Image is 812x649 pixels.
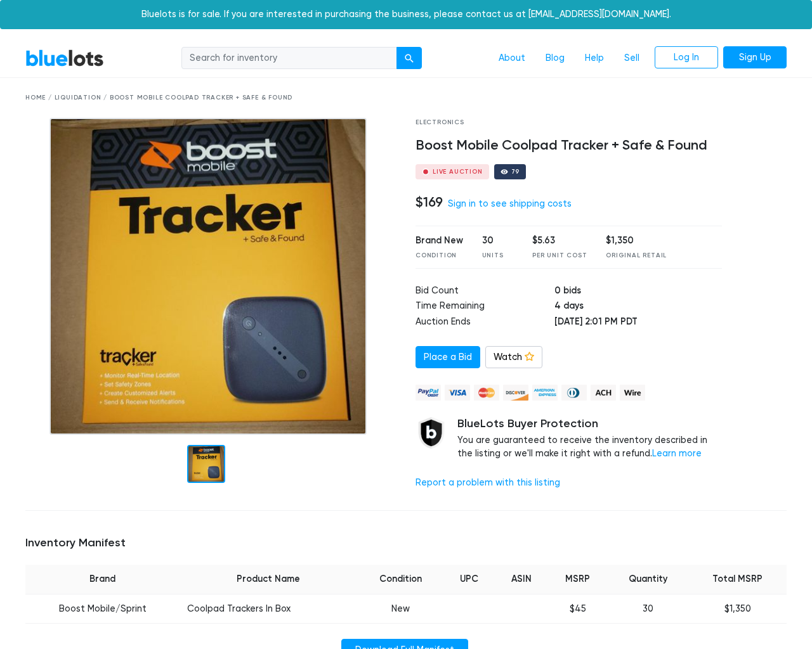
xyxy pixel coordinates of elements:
div: Brand New [416,234,463,248]
th: Quantity [608,565,689,594]
th: Total MSRP [689,565,787,594]
div: Units [482,251,514,260]
td: [DATE] 2:01 PM PDT [554,315,721,331]
img: visa-79caf175f036a155110d1892330093d4c38f53c55c9ec9e2c3a54a56571784bb.png [445,385,470,401]
div: 79 [511,169,520,175]
td: Coolpad Trackers In Box [180,594,358,624]
div: $1,350 [606,234,667,248]
a: Sign Up [723,46,787,69]
h5: BlueLots Buyer Protection [457,417,722,431]
td: Auction Ends [416,315,554,331]
td: Bid Count [416,284,554,300]
a: Blog [535,46,575,70]
h4: $169 [416,194,443,210]
img: american_express-ae2a9f97a040b4b41f6397f7637041a5861d5f99d0716c09922aba4e24c8547d.png [532,385,558,401]
div: 30 [482,234,514,248]
div: Electronics [416,118,722,127]
a: Help [575,46,614,70]
a: Place a Bid [416,346,480,369]
a: Log In [655,46,718,69]
td: Boost Mobile/Sprint [25,594,180,624]
td: $1,350 [689,594,787,624]
a: Sell [614,46,650,70]
th: Product Name [180,565,358,594]
td: $45 [548,594,608,624]
a: Report a problem with this listing [416,477,560,488]
img: 82d6341b-f1e2-495d-9e68-cca75a115d07-1623086450.jpg [49,118,367,435]
div: Home / Liquidation / Boost Mobile Coolpad Tracker + Safe & Found [25,93,787,103]
th: Brand [25,565,180,594]
div: You are guaranteed to receive the inventory described in the listing or we'll make it right with ... [457,417,722,461]
td: 4 days [554,299,721,315]
div: Live Auction [433,169,483,175]
th: ASIN [495,565,548,594]
img: discover-82be18ecfda2d062aad2762c1ca80e2d36a4073d45c9e0ffae68cd515fbd3d32.png [503,385,528,401]
div: $5.63 [532,234,587,248]
h5: Inventory Manifest [25,536,787,550]
div: Condition [416,251,463,260]
img: paypal_credit-80455e56f6e1299e8d57f40c0dcee7b8cd4ae79b9eccbfc37e2480457ba36de9.png [416,385,441,401]
a: Sign in to see shipping costs [448,198,572,209]
th: Condition [358,565,445,594]
a: Watch [485,346,542,369]
img: buyer_protection_shield-3b65640a83011c7d3ede35a8e5a80bfdfaa6a97447f0071c1475b91a4b0b3d01.png [416,417,447,449]
td: 30 [608,594,689,624]
th: UPC [444,565,495,594]
img: mastercard-42073d1d8d11d6635de4c079ffdb20a4f30a903dc55d1612383a1b395dd17f39.png [474,385,499,401]
td: Time Remaining [416,299,554,315]
img: wire-908396882fe19aaaffefbd8e17b12f2f29708bd78693273c0e28e3a24408487f.png [620,385,645,401]
div: Original Retail [606,251,667,260]
th: MSRP [548,565,608,594]
a: BlueLots [25,49,104,67]
div: Per Unit Cost [532,251,587,260]
a: Learn more [652,448,702,459]
td: New [358,594,445,624]
h4: Boost Mobile Coolpad Tracker + Safe & Found [416,138,722,154]
input: Search for inventory [181,47,397,70]
img: ach-b7992fed28a4f97f893c574229be66187b9afb3f1a8d16a4691d3d3140a8ab00.png [591,385,616,401]
a: About [488,46,535,70]
img: diners_club-c48f30131b33b1bb0e5d0e2dbd43a8bea4cb12cb2961413e2f4250e06c020426.png [561,385,587,401]
td: 0 bids [554,284,721,300]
